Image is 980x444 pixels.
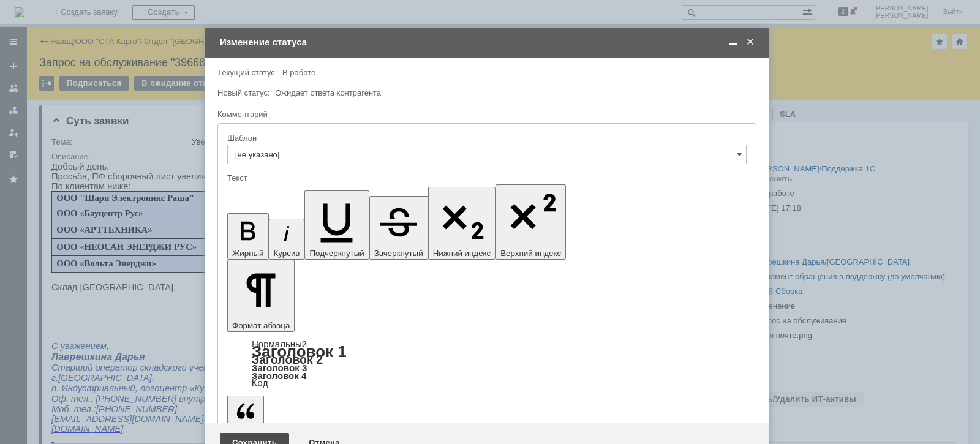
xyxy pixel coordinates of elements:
a: Заголовок 4 [252,371,306,381]
a: Заголовок 3 [252,363,307,373]
span: Курсив [274,249,300,258]
div: Просьба согласовать данную доработку с [PERSON_NAME], т.к. ПФ пользуется не только ваш склад. [5,14,179,42]
a: Заголовок 1 [252,342,347,361]
a: Заголовок 2 [252,353,323,366]
div: Изменение статуса [220,37,756,48]
span: Зачеркнутый [374,249,423,258]
a: Нормальный [252,339,307,349]
span: Жирный [232,249,264,258]
button: Курсив [269,219,305,260]
div: Комментарий [217,109,754,121]
button: Цитата [227,396,264,437]
button: Зачеркнутый [369,196,428,260]
span: Закрыть [744,37,756,48]
a: Код [252,378,268,389]
label: Текущий статус: [217,68,277,77]
span: Подчеркнутый [309,249,364,258]
span: Ожидает ответа контрагента [275,88,381,97]
div: Добрый день. [5,5,179,14]
span: Верхний индекс [500,249,561,258]
div: Формат абзаца [227,340,747,388]
button: Жирный [227,213,269,260]
label: Новый статус: [217,88,270,97]
span: ООО «Вольта Энерджи» [5,97,105,107]
span: В работе [282,68,315,77]
span: Нижний индекс [433,249,491,258]
button: Подчеркнутый [304,190,369,260]
span: ООО «НЕОСАН ЭНЕРДЖИ РУС» [5,80,145,90]
button: Формат абзаца [227,260,295,332]
button: Нижний индекс [428,187,496,260]
span: ООО "Шарп Электроникс Раша" [5,31,143,41]
span: Свернуть (Ctrl + M) [727,37,739,48]
div: Шаблон [227,134,744,142]
span: Формат абзаца [232,321,290,330]
button: Верхний индекс [496,184,566,260]
span: ООО «АРТТЕХНИКА» [5,63,100,73]
span: ООО «Бауцентр Рус» [5,47,91,56]
div: Текст [227,174,744,182]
